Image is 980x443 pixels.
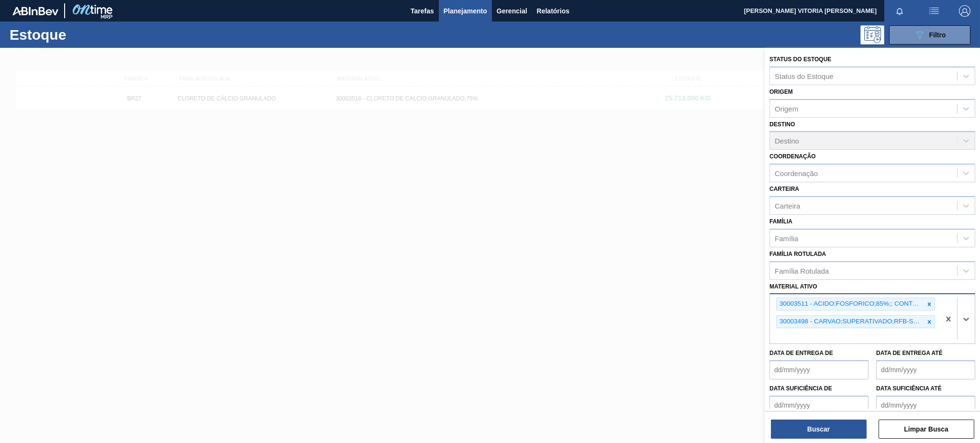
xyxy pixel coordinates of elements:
label: Origem [769,89,793,95]
label: Carteira [769,186,799,192]
label: Família Rotulada [769,251,826,257]
div: Coordenação [775,169,818,177]
label: Material ativo [769,283,817,290]
input: dd/mm/yyyy [876,360,975,379]
label: Coordenação [769,153,816,160]
span: Tarefas [411,5,434,17]
button: Notificações [884,4,915,18]
input: dd/mm/yyyy [769,360,869,379]
label: Família [769,218,792,225]
span: Gerencial [497,5,527,17]
div: Origem [775,104,798,112]
label: Destino [769,121,795,128]
img: userActions [928,5,940,17]
div: Pogramando: nenhum usuário selecionado [860,25,884,44]
label: Status do Estoque [769,56,831,63]
label: Data de Entrega até [876,350,943,356]
div: Família Rotulada [775,266,829,275]
label: Data de Entrega de [769,350,833,356]
label: Data suficiência de [769,385,832,392]
div: 30003511 - ACIDO;FOSFORICO;85%;; CONTAINER [777,298,924,310]
div: Carteira [775,201,800,210]
span: Relatórios [537,5,569,17]
input: dd/mm/yyyy [769,396,869,415]
h1: Estoque [10,29,154,40]
span: Filtro [929,31,946,39]
img: TNhmsLtSVTkK8tSr43FrP2fwEKptu5GPRR3wAAAABJRU5ErkJggg== [12,7,58,15]
img: Logout [959,5,970,17]
div: Família [775,234,798,242]
div: 30003498 - CARVAO;SUPERATIVADO;RFB-SA1; [777,316,924,328]
input: dd/mm/yyyy [876,396,975,415]
label: Data suficiência até [876,385,942,392]
span: Planejamento [444,5,487,17]
div: Status do Estoque [775,72,834,80]
button: Filtro [889,25,970,44]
